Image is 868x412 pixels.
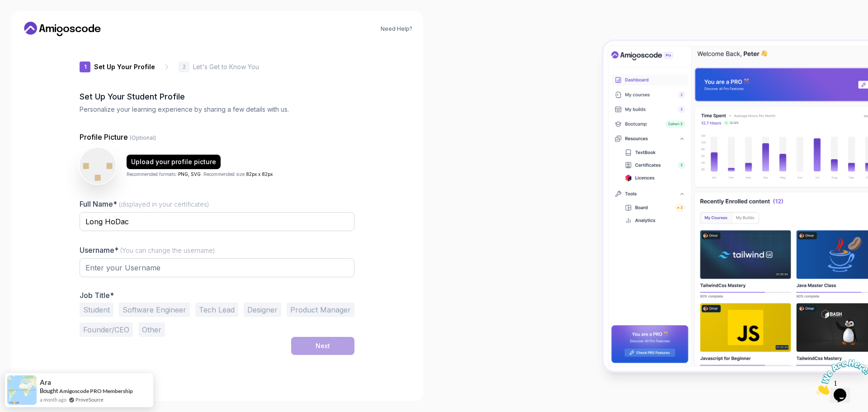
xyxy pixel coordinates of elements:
button: Software Engineer [119,303,190,317]
span: (displayed in your certificates) [119,200,209,208]
a: Home link [22,22,103,36]
a: Need Help? [381,25,412,33]
img: Amigoscode Dashboard [604,41,868,371]
label: Username* [80,246,215,255]
span: (You can change the username) [120,246,215,254]
p: Personalize your learning experience by sharing a few details with us. [80,105,354,114]
span: PNG, SVG [178,171,201,176]
span: 1 [4,4,7,11]
p: Recommended formats: . Recommended size: . [127,170,274,177]
div: Upload your profile picture [131,157,216,166]
img: Chat attention grabber [4,4,60,39]
button: Student [80,303,113,317]
button: Designer [244,303,281,317]
button: Founder/CEO [80,322,133,337]
label: Full Name* [80,199,209,208]
img: user profile image [80,148,115,184]
input: Enter your Full Name [80,212,354,231]
button: Tech Lead [195,303,238,317]
span: a month ago [40,396,66,403]
p: Job Title* [80,291,354,300]
button: Upload your profile picture [127,154,221,169]
a: Amigoscode PRO Membership [59,388,133,394]
p: Let's Get to Know You [193,62,259,71]
span: Ara [40,379,51,386]
p: Set Up Your Profile [94,62,155,71]
span: (Optional) [130,134,156,141]
button: Next [291,337,354,355]
h2: Set Up Your Student Profile [80,90,354,103]
img: provesource social proof notification image [7,375,37,405]
a: ProveSource [75,396,104,403]
iframe: chat widget [812,355,868,398]
p: 2 [183,64,186,70]
div: Next [316,341,330,350]
input: Enter your Username [80,258,354,277]
p: 1 [84,64,86,70]
button: Product Manager [287,303,354,317]
span: Bought [40,387,58,394]
button: Other [138,322,165,337]
p: Profile Picture [80,132,354,142]
span: 82px x 82px [246,171,273,176]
